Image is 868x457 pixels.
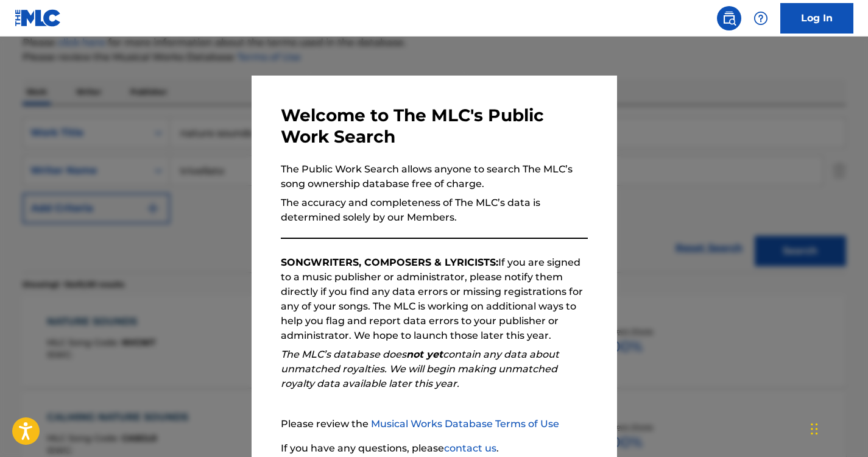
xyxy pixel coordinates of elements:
[281,257,498,268] strong: SONGWRITERS, COMPOSERS & LYRICISTS:
[281,417,588,431] p: Please review the
[281,105,588,147] h3: Welcome to The MLC's Public Work Search
[281,349,559,389] em: The MLC’s database does contain any data about unmatched royalties. We will begin making unmatche...
[15,9,62,27] img: MLC Logo
[780,3,853,34] a: Log In
[281,255,588,343] p: If you are signed to a music publisher or administrator, please notify them directly if you find ...
[722,11,736,26] img: search
[807,399,868,457] iframe: Chat Widget
[753,11,768,26] img: help
[281,162,588,191] p: The Public Work Search allows anyone to search The MLC’s song ownership database free of charge.
[281,441,588,456] p: If you have any questions, please .
[281,196,588,225] p: The accuracy and completeness of The MLC’s data is determined solely by our Members.
[749,6,773,30] div: Help
[717,6,741,30] a: Public Search
[811,411,818,447] div: Drag
[406,349,443,360] strong: not yet
[371,418,559,430] a: Musical Works Database Terms of Use
[444,442,496,454] a: contact us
